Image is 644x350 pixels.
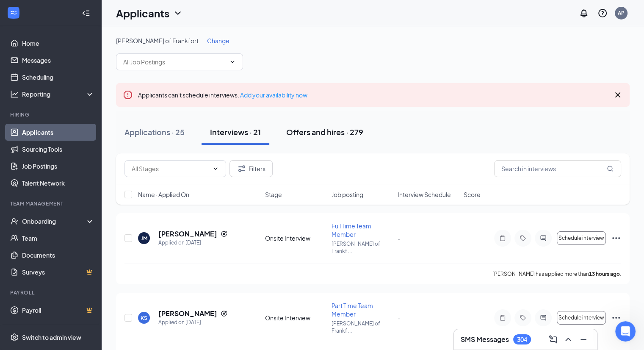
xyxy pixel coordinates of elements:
[221,231,227,237] svg: Reapply
[461,335,509,344] h3: SMS Messages
[332,320,392,334] p: [PERSON_NAME] of Frankf ...
[173,8,183,18] svg: ChevronDown
[22,175,94,192] a: Talent Network
[498,235,508,242] svg: Note
[558,315,604,321] span: Schedule interview
[22,90,95,98] div: Reporting
[557,311,606,325] button: Schedule interview
[579,8,589,18] svg: Notifications
[265,314,326,322] div: Onsite Interview
[132,164,209,173] input: All Stages
[207,37,229,44] span: Change
[10,90,19,98] svg: Analysis
[22,247,94,264] a: Documents
[22,230,94,247] a: Team
[518,314,528,321] svg: Tag
[123,57,226,67] input: All Job Postings
[123,90,133,100] svg: Error
[332,222,371,238] span: Full Time Team Member
[332,240,392,255] p: [PERSON_NAME] of Frankf ...
[22,141,94,158] a: Sourcing Tools
[517,336,527,343] div: 304
[116,37,199,44] span: [PERSON_NAME] of Frankfort
[611,233,621,243] svg: Ellipses
[237,164,247,174] svg: Filter
[22,217,87,225] div: Onboarding
[158,318,227,327] div: Applied on [DATE]
[265,190,282,199] span: Stage
[141,235,147,242] div: JM
[494,160,621,177] input: Search in interviews
[22,264,94,281] a: SurveysCrown
[124,127,185,137] div: Applications · 25
[557,231,606,245] button: Schedule interview
[398,234,401,242] span: -
[498,314,508,321] svg: Note
[22,333,81,342] div: Switch to admin view
[10,217,19,225] svg: UserCheck
[538,314,548,321] svg: ActiveChat
[158,229,217,239] h5: [PERSON_NAME]
[492,270,621,278] p: [PERSON_NAME] has applied more than .
[611,313,621,323] svg: Ellipses
[589,271,620,277] b: 13 hours ago
[212,165,219,172] svg: ChevronDown
[158,309,217,318] h5: [PERSON_NAME]
[141,314,147,322] div: KS
[240,91,307,99] a: Add your availability now
[563,334,573,344] svg: ChevronUp
[618,9,625,17] div: AP
[22,158,94,175] a: Job Postings
[398,314,401,322] span: -
[22,52,94,69] a: Messages
[615,321,636,342] iframe: Intercom live chat
[607,165,614,172] svg: MagnifyingGlass
[210,127,261,137] div: Interviews · 21
[116,6,169,20] h1: Applicants
[332,190,363,199] span: Job posting
[518,235,528,242] svg: Tag
[221,310,227,317] svg: Reapply
[265,234,326,242] div: Onsite Interview
[538,235,548,242] svg: ActiveChat
[10,200,93,207] div: Team Management
[138,91,307,99] span: Applicants can't schedule interviews.
[546,333,560,346] button: ComposeMessage
[9,8,18,17] svg: WorkstreamLogo
[398,190,451,199] span: Interview Schedule
[558,235,604,241] span: Schedule interview
[82,9,90,17] svg: Collapse
[286,127,363,137] div: Offers and hires · 279
[332,302,373,318] span: Part Time Team Member
[10,289,93,296] div: Payroll
[229,160,273,177] button: Filter Filters
[548,334,558,344] svg: ComposeMessage
[10,111,93,118] div: Hiring
[464,190,481,199] span: Score
[22,302,94,319] a: PayrollCrown
[578,334,589,344] svg: Minimize
[22,69,94,86] a: Scheduling
[10,333,19,342] svg: Settings
[158,239,227,247] div: Applied on [DATE]
[561,333,575,346] button: ChevronUp
[597,8,608,18] svg: QuestionInfo
[138,190,189,199] span: Name · Applied On
[22,35,94,52] a: Home
[22,124,94,141] a: Applicants
[577,333,590,346] button: Minimize
[229,58,236,65] svg: ChevronDown
[613,90,623,100] svg: Cross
